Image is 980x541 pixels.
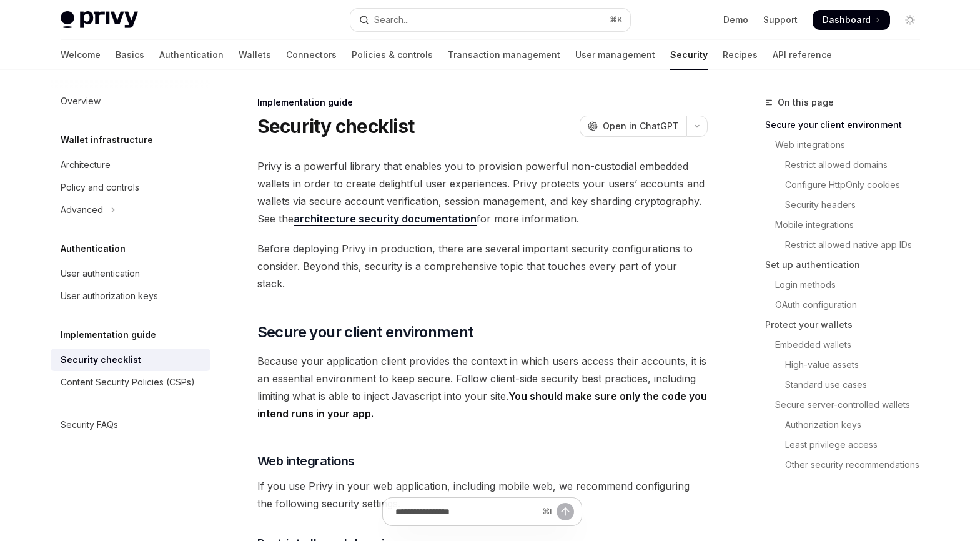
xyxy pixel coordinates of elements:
h5: Authentication [61,241,126,256]
a: Login methods [765,275,930,295]
a: Security FAQs [51,414,210,436]
div: User authentication [61,266,140,281]
a: Embedded wallets [765,335,930,355]
a: Restrict allowed native app IDs [765,235,930,255]
div: Architecture [61,157,111,172]
a: Recipes [723,40,758,70]
button: Open search [350,9,630,31]
a: Set up authentication [765,255,930,275]
a: Wallets [239,40,271,70]
span: Web integrations [257,452,355,470]
a: User authentication [51,262,210,285]
button: Toggle dark mode [900,10,920,30]
div: Security FAQs [61,417,118,432]
div: Content Security Policies (CSPs) [61,375,195,390]
a: Dashboard [813,10,890,30]
a: architecture security documentation [294,212,477,226]
a: High-value assets [765,355,930,375]
a: Authorization keys [765,415,930,435]
a: Standard use cases [765,375,930,395]
a: Connectors [286,40,337,70]
div: User authorization keys [61,289,158,304]
a: Security [670,40,708,70]
a: Policy and controls [51,176,210,199]
a: Support [763,14,798,26]
a: Least privilege access [765,435,930,455]
a: Architecture [51,154,210,176]
a: Web integrations [765,135,930,155]
span: If you use Privy in your web application, including mobile web, we recommend configuring the foll... [257,477,708,512]
a: Basics [116,40,144,70]
div: Security checklist [61,352,141,367]
span: ⌘ K [610,15,623,25]
button: Send message [557,503,574,520]
span: Secure your client environment [257,322,473,342]
span: On this page [778,95,834,110]
a: User authorization keys [51,285,210,307]
button: Toggle Advanced section [51,199,210,221]
span: Because your application client provides the context in which users access their accounts, it is ... [257,352,708,422]
a: Configure HttpOnly cookies [765,175,930,195]
a: Security checklist [51,349,210,371]
a: Demo [723,14,748,26]
a: Transaction management [448,40,560,70]
a: Secure your client environment [765,115,930,135]
img: light logo [61,11,138,29]
a: Secure server-controlled wallets [765,395,930,415]
a: Protect your wallets [765,315,930,335]
div: Policy and controls [61,180,139,195]
div: Advanced [61,202,103,217]
a: Welcome [61,40,101,70]
div: Search... [374,12,409,27]
span: Open in ChatGPT [603,120,679,132]
a: API reference [773,40,832,70]
a: Content Security Policies (CSPs) [51,371,210,394]
a: Overview [51,90,210,112]
a: OAuth configuration [765,295,930,315]
h5: Wallet infrastructure [61,132,153,147]
div: Overview [61,94,101,109]
a: Mobile integrations [765,215,930,235]
a: Other security recommendations [765,455,930,475]
button: Open in ChatGPT [580,116,686,137]
a: Security headers [765,195,930,215]
h5: Implementation guide [61,327,156,342]
span: Privy is a powerful library that enables you to provision powerful non-custodial embedded wallets... [257,157,708,227]
a: User management [575,40,655,70]
span: Before deploying Privy in production, there are several important security configurations to cons... [257,240,708,292]
span: Dashboard [823,14,871,26]
h1: Security checklist [257,115,415,137]
input: Ask a question... [395,498,537,525]
a: Restrict allowed domains [765,155,930,175]
a: Authentication [159,40,224,70]
div: Implementation guide [257,96,708,109]
a: Policies & controls [352,40,433,70]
